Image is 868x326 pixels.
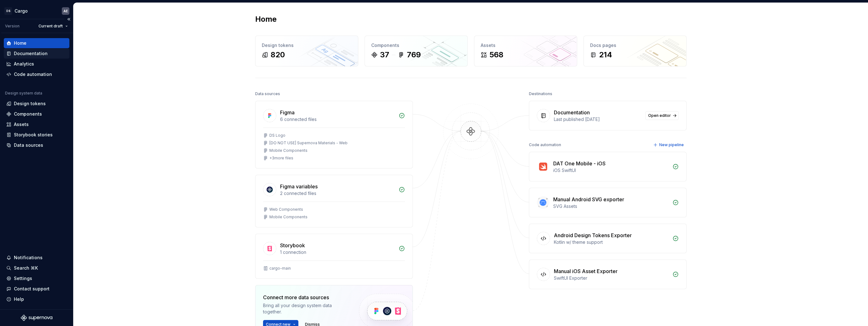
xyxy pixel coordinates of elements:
[14,132,53,138] div: Storybook stories
[263,302,348,315] div: Bring all your design system data together.
[529,140,561,149] div: Code automation
[554,232,632,239] div: Android Design Tokens Exporter
[4,7,12,15] div: DS
[280,116,395,123] div: 6 connected files
[255,175,413,227] a: Figma variables2 connected filesWeb ComponentsMobile Components
[269,148,308,153] div: Mobile Components
[14,61,34,67] div: Analytics
[63,9,68,14] div: AE
[4,273,69,283] a: Settings
[280,190,395,197] div: 2 connected files
[38,24,63,29] span: Current draft
[280,109,295,116] div: Figma
[651,140,687,149] button: New pipeline
[371,42,461,49] div: Components
[4,69,69,79] a: Code automation
[4,38,69,48] a: Home
[271,50,285,60] div: 820
[14,50,48,57] div: Documentation
[553,196,624,203] div: Manual Android SVG exporter
[14,71,52,77] div: Code automation
[14,286,50,292] div: Contact support
[659,142,684,147] span: New pipeline
[21,315,52,321] svg: Supernova Logo
[5,91,42,96] div: Design system data
[14,40,26,46] div: Home
[269,156,293,161] div: + 3 more files
[490,50,503,60] div: 568
[4,99,69,109] a: Design tokens
[255,36,358,66] a: Design tokens820
[280,183,318,190] div: Figma variables
[584,36,687,66] a: Docs pages214
[553,160,606,167] div: DAT One Mobile - iOS
[14,100,46,107] div: Design tokens
[599,50,612,60] div: 214
[4,263,69,273] button: Search ⌘K
[4,49,69,59] a: Documentation
[255,14,277,24] h2: Home
[365,36,468,66] a: Components37769
[474,36,577,66] a: Assets568
[269,140,348,146] div: [DO NOT USE] Supernova Materials - Web
[648,113,671,118] span: Open editor
[280,249,395,255] div: 1 connection
[4,284,69,294] button: Contact support
[269,133,285,138] div: DS Logo
[481,42,571,49] div: Assets
[554,116,642,123] div: Last published [DATE]
[14,142,43,148] div: Data sources
[36,22,71,31] button: Current draft
[14,255,43,261] div: Notifications
[269,266,291,271] div: cargo-main
[529,89,552,98] div: Destinations
[15,8,28,14] div: Cargo
[553,203,669,209] div: SVG Assets
[645,111,679,120] a: Open editor
[269,207,303,212] div: Web Components
[255,89,280,98] div: Data sources
[4,253,69,263] button: Notifications
[4,140,69,150] a: Data sources
[14,275,32,282] div: Settings
[255,234,413,279] a: Storybook1 connectioncargo-main
[4,294,69,304] button: Help
[5,24,20,29] div: Version
[4,109,69,119] a: Components
[1,4,72,18] button: DSCargoAE
[64,15,73,24] button: Collapse sidebar
[14,296,24,302] div: Help
[553,167,669,174] div: iOS SwiftUI
[4,59,69,69] a: Analytics
[407,50,421,60] div: 769
[280,242,305,249] div: Storybook
[4,130,69,140] a: Storybook stories
[590,42,680,49] div: Docs pages
[255,101,413,169] a: Figma6 connected filesDS Logo[DO NOT USE] Supernova Materials - WebMobile Components+3more files
[14,111,42,117] div: Components
[554,275,669,281] div: SwiftUI Exporter
[14,121,29,128] div: Assets
[554,267,618,275] div: Manual iOS Asset Exporter
[262,42,352,49] div: Design tokens
[380,50,389,60] div: 37
[554,239,669,245] div: Kotlin w/ theme support
[4,119,69,129] a: Assets
[263,294,348,301] div: Connect more data sources
[269,214,308,220] div: Mobile Components
[554,109,590,116] div: Documentation
[14,265,38,271] div: Search ⌘K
